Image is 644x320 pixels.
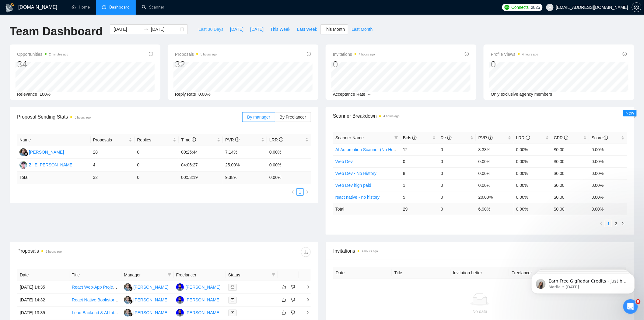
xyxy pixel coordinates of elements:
span: PVR [478,135,493,140]
td: 1 [401,179,438,191]
span: Last Month [352,26,373,33]
span: like [282,285,286,290]
td: Lead Backend & AI Integration Engineer (.NET Core / Azure) [69,307,121,319]
th: Title [392,267,451,279]
span: This Week [270,26,290,33]
span: filter [168,273,171,277]
button: like [280,309,288,316]
div: 0 [491,59,538,70]
li: 2 [612,220,620,227]
img: SL [124,283,131,291]
span: Invitations [333,51,375,58]
img: SL [124,309,131,317]
button: setting [632,2,642,12]
td: 28 [91,146,135,159]
span: info-circle [192,137,196,142]
a: Web Dev - No History [335,171,376,176]
span: filter [272,273,275,277]
span: By Freelancer [280,115,306,119]
div: [PERSON_NAME] [186,284,221,290]
td: 0 [401,155,438,167]
td: 25.00% [223,159,267,172]
span: setting [632,5,641,10]
td: 0.00% [589,167,627,179]
a: SL[PERSON_NAME] [124,284,168,289]
a: React Native Bookstore App Performance Optimization [72,297,176,302]
span: Profile Views [491,51,538,58]
a: AI Automation Scanner (No History) [335,147,403,152]
img: gigradar-bm.png [128,312,133,317]
span: info-circle [623,52,627,56]
div: [PERSON_NAME] [133,297,168,303]
td: 9.38 % [223,172,267,183]
span: Scanner Breakdown [333,112,627,120]
button: right [304,188,311,196]
span: mail [231,285,234,289]
td: 0.00% [267,146,311,159]
td: 0.00% [589,155,627,167]
span: user [548,5,552,9]
span: Proposal Sending Stats [17,113,242,121]
span: -- [368,92,371,97]
td: 32 [91,172,135,183]
span: 8 [636,299,641,304]
span: info-circle [465,52,469,56]
li: Previous Page [598,220,605,227]
td: $0.00 [551,155,589,167]
time: 3 hours ago [201,53,217,56]
span: mail [231,311,234,315]
a: Web Dev high paid [335,183,371,188]
span: Scanner Name [335,135,364,140]
td: $ 0.00 [551,203,589,215]
button: Last Month [348,24,376,34]
td: 0.00% [514,167,551,179]
span: Acceptance Rate [333,92,366,97]
a: Lead Backend & AI Integration Engineer (.NET Core / Azure) [72,310,186,315]
td: $0.00 [551,167,589,179]
input: Start date [114,26,141,33]
td: 0.00% [514,191,551,203]
td: 12 [401,144,438,155]
span: left [600,222,603,226]
div: [PERSON_NAME] [186,297,221,303]
span: filter [166,270,173,279]
span: dashboard [102,5,106,9]
span: info-circle [488,136,493,140]
span: info-circle [235,137,240,142]
td: 0 [135,146,179,159]
span: Connects: [511,4,530,11]
span: filter [271,270,277,279]
td: $0.00 [551,179,589,191]
span: info-circle [564,136,569,140]
span: info-circle [279,137,283,142]
td: $0.00 [551,144,589,155]
td: 04:06:27 [179,159,223,172]
span: LRR [516,135,530,140]
a: HA[PERSON_NAME] [176,297,221,302]
span: mail [231,298,234,302]
span: 100% [40,92,51,97]
span: Reply Rate [175,92,196,97]
button: dislike [289,296,297,304]
a: setting [632,5,642,10]
a: searchScanner [142,5,164,10]
a: SL[PERSON_NAME] [124,310,168,315]
span: right [301,311,310,315]
a: ZEZil E [PERSON_NAME] [19,162,74,167]
time: 3 hours ago [75,116,91,119]
div: Zil E [PERSON_NAME] [29,162,74,168]
span: Time [181,137,196,142]
td: 0 [438,191,476,203]
td: 0 [438,167,476,179]
time: 4 hours ago [383,115,400,118]
span: New [626,111,634,116]
time: 4 hours ago [522,53,538,56]
h1: Team Dashboard [10,24,103,39]
button: dislike [289,309,297,316]
a: HA[PERSON_NAME] [176,284,221,289]
span: right [306,190,309,194]
span: info-circle [526,136,530,140]
th: Proposals [91,134,135,146]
